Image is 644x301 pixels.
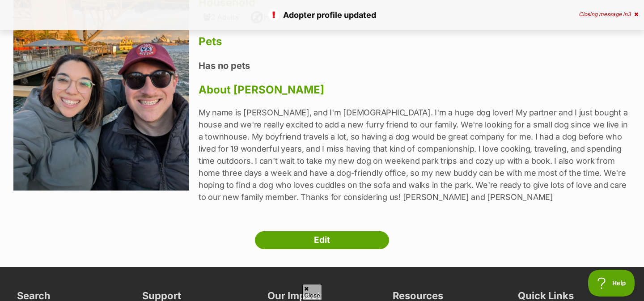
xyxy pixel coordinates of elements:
h3: About [PERSON_NAME] [199,84,631,96]
iframe: Help Scout Beacon - Open [588,270,635,297]
h4: Has no pets [199,60,631,72]
span: 3 [627,11,631,17]
div: Closing message in [579,11,638,17]
p: My name is [PERSON_NAME], and I'm [DEMOGRAPHIC_DATA]. I'm a huge dog lover! My partner and I just... [199,106,631,203]
h3: Pets [199,35,631,48]
a: Edit [255,231,389,249]
span: Close [302,284,322,300]
p: Adopter profile updated [9,9,635,21]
